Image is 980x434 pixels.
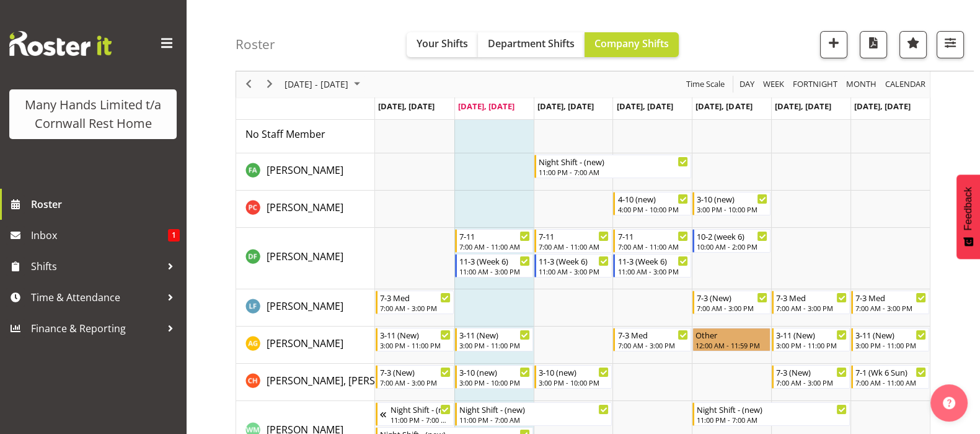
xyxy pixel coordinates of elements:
span: Day [738,77,756,93]
div: August 11 - 17, 2025 [280,71,368,97]
div: Chand, Pretika"s event - 4-10 (new) Begin From Thursday, August 14, 2025 at 4:00:00 PM GMT+12:00 ... [613,192,691,215]
button: Feedback - Show survey [956,174,980,259]
div: 7:00 AM - 11:00 AM [617,242,688,251]
div: Hannecart, Charline"s event - 7-3 (New) Begin From Monday, August 11, 2025 at 7:00:00 AM GMT+12:0... [376,365,454,389]
div: Hannecart, Charline"s event - 3-10 (new) Begin From Tuesday, August 12, 2025 at 3:00:00 PM GMT+12... [455,365,533,389]
span: Time Scale [685,77,726,93]
div: 3:00 PM - 11:00 PM [459,340,530,350]
div: 7:00 AM - 11:00 AM [855,377,926,387]
div: next period [259,71,280,97]
span: Inbox [31,226,168,245]
div: 7:00 AM - 11:00 AM [459,242,530,251]
div: Chand, Pretika"s event - 3-10 (new) Begin From Friday, August 15, 2025 at 3:00:00 PM GMT+12:00 En... [692,192,770,215]
div: 3:00 PM - 11:00 PM [380,340,451,350]
span: Finance & Reporting [31,319,161,338]
div: 7-11 [459,230,530,242]
span: Your Shifts [417,37,468,50]
span: No Staff Member [245,127,325,141]
div: 7:00 AM - 3:00 PM [776,303,847,313]
div: Hannecart, Charline"s event - 3-10 (new) Begin From Wednesday, August 13, 2025 at 3:00:00 PM GMT+... [534,365,612,389]
span: Shifts [31,257,161,276]
span: [PERSON_NAME] [267,337,343,350]
div: Night Shift - (new) [459,403,609,415]
span: [DATE], [DATE] [695,101,752,112]
div: 7-3 Med [380,291,451,304]
button: Previous [241,77,257,93]
div: Fairbrother, Deborah"s event - 7-11 Begin From Wednesday, August 13, 2025 at 7:00:00 AM GMT+12:00... [534,229,612,253]
div: Fairbrother, Deborah"s event - 11-3 (Week 6) Begin From Thursday, August 14, 2025 at 11:00:00 AM ... [613,254,691,278]
button: Download a PDF of the roster according to the set date range. [860,31,887,58]
td: Fairbrother, Deborah resource [236,228,375,289]
div: 3-11 (New) [459,328,530,341]
button: Next [262,77,278,93]
span: [DATE], [DATE] [458,101,514,112]
span: Week [762,77,785,93]
div: 7-3 (New) [380,366,451,378]
button: Filter Shifts [937,31,964,58]
div: 7:00 AM - 3:00 PM [697,303,767,313]
div: 10:00 AM - 2:00 PM [697,242,767,251]
div: Fairbrother, Deborah"s event - 11-3 (Week 6) Begin From Tuesday, August 12, 2025 at 11:00:00 AM G... [455,254,533,278]
div: 3-11 (New) [855,328,926,341]
div: 7-3 (New) [776,366,847,378]
button: Highlight an important date within the roster. [899,31,927,58]
div: Hannecart, Charline"s event - 7-1 (Wk 6 Sun) Begin From Sunday, August 17, 2025 at 7:00:00 AM GMT... [851,365,929,389]
span: [PERSON_NAME] [267,299,343,313]
div: 3-10 (new) [697,192,767,205]
div: 7:00 AM - 3:00 PM [776,377,847,387]
div: Other [695,328,767,341]
div: Flynn, Leeane"s event - 7-3 Med Begin From Sunday, August 17, 2025 at 7:00:00 AM GMT+12:00 Ends A... [851,291,929,314]
td: Hannecart, Charline resource [236,364,375,401]
div: 3-11 (New) [380,328,451,341]
span: Department Shifts [488,37,575,50]
a: [PERSON_NAME] [267,249,343,264]
div: 11-3 (Week 6) [617,255,688,267]
button: August 2025 [283,77,366,93]
div: Galvez, Angeline"s event - Other Begin From Friday, August 15, 2025 at 12:00:00 AM GMT+12:00 Ends... [692,328,770,351]
div: 11:00 PM - 7:00 AM [697,415,847,425]
div: 10-2 (week 6) [697,230,767,242]
div: Harper, Wendy-Mae"s event - Night Shift - (new) Begin From Tuesday, August 12, 2025 at 11:00:00 P... [455,402,612,426]
div: 7-3 Med [776,291,847,304]
a: [PERSON_NAME] [267,336,343,351]
div: 12:00 AM - 11:59 PM [695,340,767,350]
span: 1 [168,229,180,242]
a: No Staff Member [245,127,325,142]
div: Fairbrother, Deborah"s event - 11-3 (Week 6) Begin From Wednesday, August 13, 2025 at 11:00:00 AM... [534,254,612,278]
div: Galvez, Angeline"s event - 3-11 (New) Begin From Monday, August 11, 2025 at 3:00:00 PM GMT+12:00 ... [376,328,454,351]
div: 3-10 (new) [539,366,609,378]
div: Fairbrother, Deborah"s event - 10-2 (week 6) Begin From Friday, August 15, 2025 at 10:00:00 AM GM... [692,229,770,253]
div: 7-3 Med [855,291,926,304]
button: Company Shifts [585,32,679,57]
div: 4-10 (new) [617,192,688,205]
span: Roster [31,195,180,214]
div: Night Shift - (new) [391,403,451,415]
span: [PERSON_NAME] [267,201,343,214]
div: 3:00 PM - 10:00 PM [459,377,530,387]
span: [DATE], [DATE] [616,101,673,112]
div: 7-11 [617,230,688,242]
div: Flynn, Leeane"s event - 7-3 Med Begin From Saturday, August 16, 2025 at 7:00:00 AM GMT+12:00 Ends... [772,291,850,314]
img: Rosterit website logo [9,31,112,56]
a: [PERSON_NAME] [267,200,343,215]
span: [PERSON_NAME] [267,163,343,177]
div: 11:00 AM - 3:00 PM [459,266,530,276]
button: Timeline Day [738,77,757,93]
button: Your Shifts [407,32,478,57]
span: Company Shifts [594,37,669,50]
div: previous period [238,71,259,97]
td: Galvez, Angeline resource [236,327,375,364]
span: [PERSON_NAME], [PERSON_NAME] [267,374,425,387]
a: [PERSON_NAME] [267,299,343,314]
img: help-xxl-2.png [943,397,955,409]
div: 7-3 (New) [697,291,767,304]
td: Chand, Pretika resource [236,191,375,228]
button: Timeline Week [761,77,787,93]
div: 3:00 PM - 10:00 PM [539,377,609,387]
div: Flynn, Leeane"s event - 7-3 (New) Begin From Friday, August 15, 2025 at 7:00:00 AM GMT+12:00 Ends... [692,291,770,314]
div: Galvez, Angeline"s event - 3-11 (New) Begin From Tuesday, August 12, 2025 at 3:00:00 PM GMT+12:00... [455,328,533,351]
td: No Staff Member resource [236,116,375,153]
div: 7:00 AM - 3:00 PM [380,303,451,313]
div: 11:00 PM - 7:00 AM [539,167,689,177]
span: Month [845,77,878,93]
